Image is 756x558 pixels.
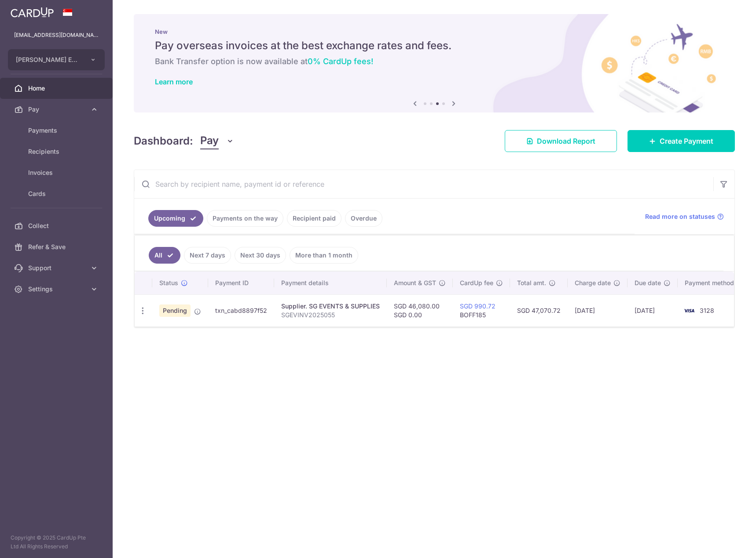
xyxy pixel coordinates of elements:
[568,294,628,326] td: [DATE]
[28,264,86,272] span: Support
[207,210,283,227] a: Payments on the way
[148,210,203,227] a: Upcoming
[345,210,382,227] a: Overdue
[14,31,99,40] p: [EMAIL_ADDRESS][DOMAIN_NAME]
[235,247,286,264] a: Next 30 days
[155,77,193,86] a: Learn more
[274,272,387,294] th: Payment details
[678,272,745,294] th: Payment method
[16,55,81,64] span: [PERSON_NAME] ENGINEERING TRADING PTE. LTD.
[200,133,234,149] button: Pay
[134,133,193,149] h4: Dashboard:
[290,247,358,264] a: More than 1 month
[159,304,191,317] span: Pending
[281,311,380,319] p: SGEVINV2025055
[200,133,219,149] span: Pay
[575,279,611,287] span: Charge date
[660,136,713,146] span: Create Payment
[680,305,698,316] img: Bank Card
[453,294,510,326] td: BOFF185
[287,210,341,227] a: Recipient paid
[394,279,436,287] span: Amount & GST
[628,130,735,152] a: Create Payment
[628,294,678,326] td: [DATE]
[645,212,715,221] span: Read more on statuses
[155,39,714,53] h5: Pay overseas invoices at the best exchange rates and fees.
[537,136,595,146] span: Download Report
[28,221,86,230] span: Collect
[517,279,546,287] span: Total amt.
[700,307,714,314] span: 3128
[184,247,231,264] a: Next 7 days
[149,247,180,264] a: All
[155,56,714,67] h6: Bank Transfer option is now available at
[308,57,373,66] span: 0% CardUp fees!
[28,243,86,251] span: Refer & Save
[28,147,86,156] span: Recipients
[505,130,617,152] a: Download Report
[635,279,661,287] span: Due date
[11,7,54,18] img: CardUp
[155,28,714,35] p: New
[134,170,713,198] input: Search by recipient name, payment id or reference
[8,49,105,70] button: [PERSON_NAME] ENGINEERING TRADING PTE. LTD.
[28,126,86,135] span: Payments
[28,105,86,114] span: Pay
[208,272,274,294] th: Payment ID
[387,294,453,326] td: SGD 46,080.00 SGD 0.00
[208,294,274,326] td: txn_cabd8897f52
[700,532,747,554] iframe: Opens a widget where you can find more information
[159,279,178,287] span: Status
[28,189,86,198] span: Cards
[645,212,724,221] a: Read more on statuses
[510,294,568,326] td: SGD 47,070.72
[28,168,86,177] span: Invoices
[28,285,86,293] span: Settings
[281,302,380,311] div: Supplier. SG EVENTS & SUPPLIES
[28,84,86,93] span: Home
[460,302,495,310] a: SGD 990.72
[460,279,493,287] span: CardUp fee
[134,14,735,112] img: International Invoice Banner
